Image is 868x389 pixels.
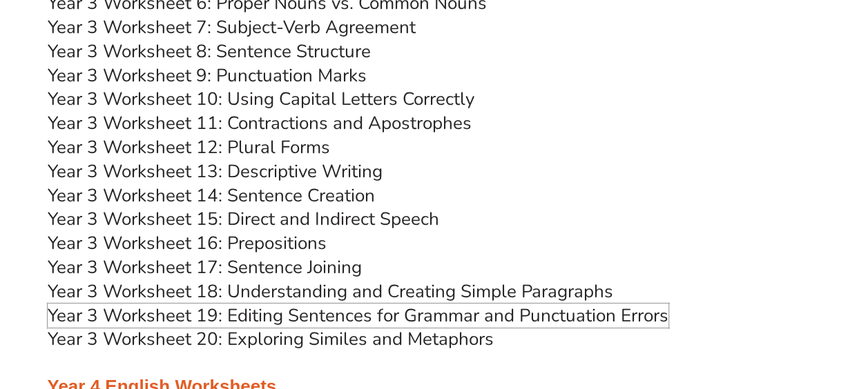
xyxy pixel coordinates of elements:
a: Year 3 Worksheet 13: Descriptive Writing [48,159,383,183]
iframe: Chat Widget [638,233,868,389]
a: Year 3 Worksheet 19: Editing Sentences for Grammar and Punctuation Errors [48,303,668,328]
a: Year 3 Worksheet 16: Prepositions [48,231,327,255]
a: Year 3 Worksheet 7: Subject-Verb Agreement [48,15,416,39]
a: Year 3 Worksheet 12: Plural Forms [48,135,330,159]
a: Year 3 Worksheet 18: Understanding and Creating Simple Paragraphs [48,279,613,303]
a: Year 3 Worksheet 17: Sentence Joining [48,255,362,279]
a: Year 3 Worksheet 9: Punctuation Marks [48,63,367,88]
a: Year 3 Worksheet 20: Exploring Similes and Metaphors [48,327,494,351]
a: Year 3 Worksheet 10: Using Capital Letters Correctly [48,87,474,111]
a: Year 3 Worksheet 15: Direct and Indirect Speech [48,207,439,231]
a: Year 3 Worksheet 14: Sentence Creation [48,183,375,208]
a: Year 3 Worksheet 8: Sentence Structure [48,39,371,63]
a: Year 3 Worksheet 11: Contractions and Apostrophes [48,111,472,135]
